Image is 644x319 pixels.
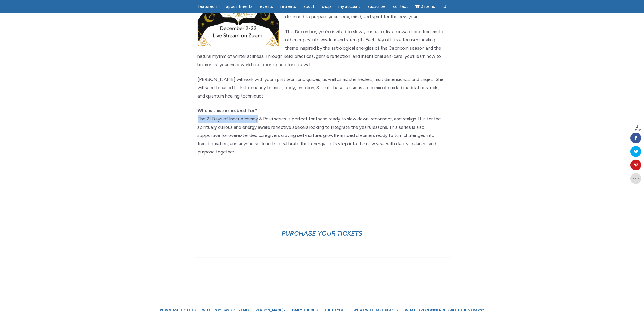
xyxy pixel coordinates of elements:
[633,124,641,129] span: 1
[633,129,641,132] span: Shares
[416,4,421,9] i: Cart
[290,305,321,315] a: Daily Themes
[335,1,364,12] a: My Account
[402,305,487,315] a: What is recommended with the 21 Days?
[365,1,389,12] a: Subscribe
[198,108,257,113] strong: Who is this series best for?
[412,1,438,12] a: Cart0 items
[200,305,289,315] a: What is 21 Days of Remote [PERSON_NAME]?
[319,1,334,12] a: Shop
[198,75,447,100] p: [PERSON_NAME] will work with your spirit team and guides, as well as master healers, multidimensi...
[322,305,350,315] a: The Layout
[339,4,361,9] span: My Account
[198,106,447,156] p: The 21 Days of Inner Alchemy & Reiki series is perfect for those ready to slow down, reconnect, a...
[277,1,299,12] a: Retreats
[300,1,318,12] a: About
[257,1,276,12] a: Events
[260,4,273,9] span: Events
[421,5,435,9] span: 0 items
[390,1,411,12] a: Contact
[393,4,408,9] span: Contact
[322,4,331,9] span: Shop
[280,4,296,9] span: Retreats
[157,305,199,315] a: Purchase Tickets
[226,4,252,9] span: Appointments
[282,229,362,237] a: PURCHASE YOUR TICKETS
[194,1,222,12] a: featured in
[223,1,256,12] a: Appointments
[368,4,386,9] span: Subscribe
[198,28,447,69] p: This December, you’re invited to slow your pace, listen inward, and transmute old energies into w...
[198,4,219,9] span: featured in
[351,305,401,315] a: What will take place?
[303,4,315,9] span: About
